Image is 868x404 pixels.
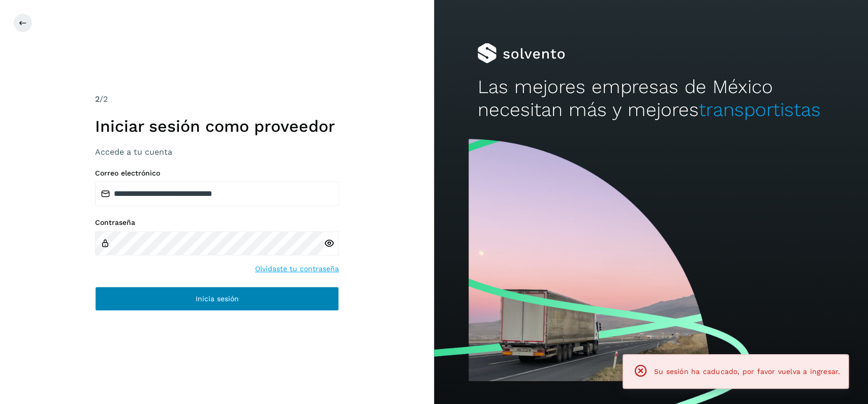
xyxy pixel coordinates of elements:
span: transportistas [698,99,820,121]
h1: Iniciar sesión como proveedor [95,117,339,136]
label: Contraseña [95,218,339,227]
span: Su sesión ha caducado, por favor vuelva a ingresar. [654,367,840,376]
span: 2 [95,94,100,104]
button: Inicia sesión [95,286,339,311]
label: Correo electrónico [95,169,339,178]
div: /2 [95,93,339,105]
span: Inicia sesión [196,295,239,302]
a: Olvidaste tu contraseña [255,264,339,274]
h2: Las mejores empresas de México necesitan más y mejores [477,76,824,121]
h3: Accede a tu cuenta [95,147,339,157]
